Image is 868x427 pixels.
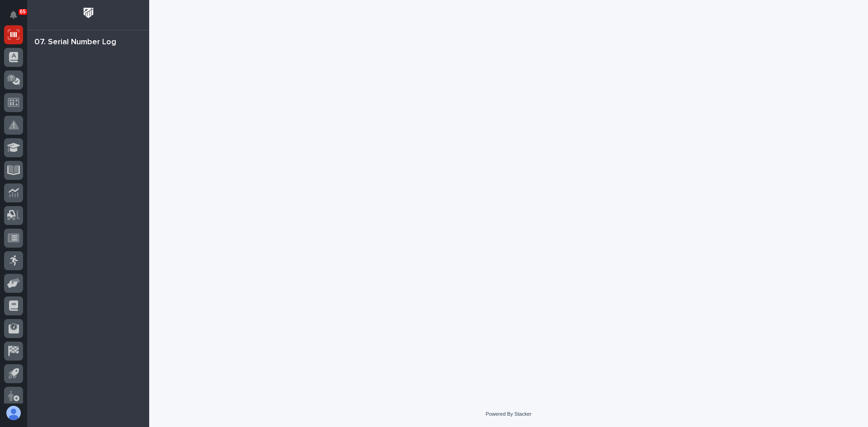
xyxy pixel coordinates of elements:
[486,411,531,417] a: Powered By Stacker
[11,11,23,25] div: Notifications65
[20,9,26,15] p: 65
[80,5,97,21] img: Workspace Logo
[4,5,23,24] button: Notifications
[4,404,23,422] button: users-avatar
[34,38,116,47] div: 07. Serial Number Log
